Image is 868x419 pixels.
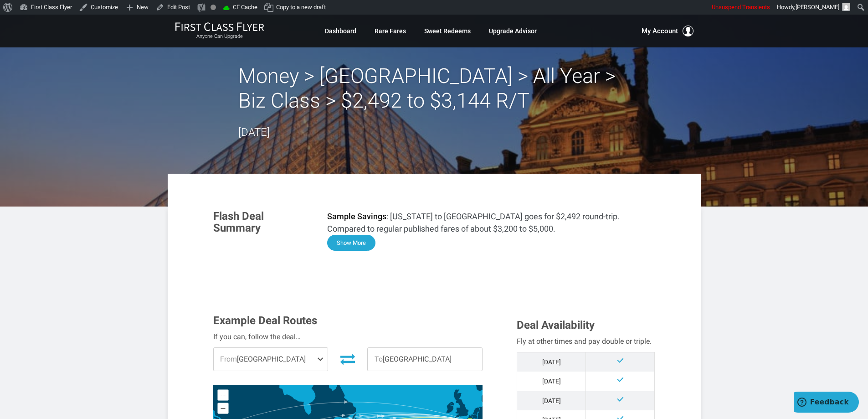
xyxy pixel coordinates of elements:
span: Deal Availability [517,319,595,331]
span: [GEOGRAPHIC_DATA] [214,348,328,371]
td: [DATE] [517,391,586,410]
path: Denmark [482,393,491,403]
a: Upgrade Advisor [489,23,537,39]
button: Show More [327,235,375,251]
path: Netherlands [472,407,479,416]
span: [GEOGRAPHIC_DATA] [368,348,482,371]
span: Unsuspend Transients [712,4,770,10]
a: Rare Fares [375,23,406,39]
path: Ireland [446,402,454,413]
h2: Money > [GEOGRAPHIC_DATA] > All Year > Biz Class > $2,492 to $3,144 R/T [238,64,630,113]
img: First Class Flyer [175,22,264,31]
td: [DATE] [517,352,586,372]
iframe: Opens a widget where you can find more information [794,392,859,414]
td: [DATE] [517,372,586,391]
a: First Class FlyerAnyone Can Upgrade [175,22,264,40]
span: Example Deal Routes [213,314,317,327]
div: Fly at other times and pay double or triple. [517,336,655,347]
path: United Kingdom [451,389,469,418]
p: : [US_STATE] to [GEOGRAPHIC_DATA] goes for $2,492 round-trip. Compared to regular published fares... [327,210,655,235]
h3: Flash Deal Summary [213,210,313,234]
span: [PERSON_NAME] [796,4,839,10]
button: My Account [642,26,693,36]
span: My Account [642,26,678,36]
a: Sweet Redeems [424,23,471,39]
div: If you can, follow the deal… [213,331,483,343]
strong: Sample Savings [327,212,386,221]
a: Dashboard [325,23,356,39]
small: Anyone Can Upgrade [175,33,264,40]
span: To [375,355,383,363]
button: Invert Route Direction [335,349,360,369]
span: From [220,355,237,363]
time: [DATE] [238,126,270,139]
